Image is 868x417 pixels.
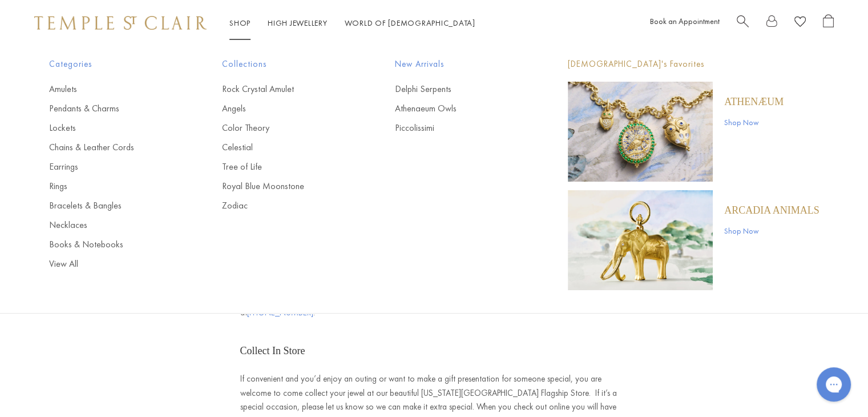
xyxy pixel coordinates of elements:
[737,14,749,32] a: Search
[229,16,475,30] nav: Main navigation
[49,102,176,115] a: Pendants & Charms
[222,83,349,95] a: Rock Crystal Amulet
[49,238,176,251] a: Books & Notebooks
[395,83,522,95] a: Delphi Serpents
[49,219,176,231] a: Necklaces
[49,141,176,154] a: Chains & Leather Cords
[345,18,475,28] a: World of [DEMOGRAPHIC_DATA]World of [DEMOGRAPHIC_DATA]
[49,180,176,193] a: Rings
[49,199,176,212] a: Bracelets & Bangles
[268,18,328,28] a: High JewelleryHigh Jewellery
[222,122,349,134] a: Color Theory
[794,14,806,32] a: View Wishlist
[222,141,349,154] a: Celestial
[811,363,857,406] iframe: Gorgias live chat messenger
[395,102,522,115] a: Athenaeum Owls
[34,16,207,30] img: Temple St. Clair
[49,122,176,134] a: Lockets
[222,180,349,193] a: Royal Blue Moonstone
[49,83,176,95] a: Amulets
[823,14,834,32] a: Open Shopping Bag
[222,161,349,173] a: Tree of Life
[49,161,176,173] a: Earrings
[222,102,349,115] a: Angels
[724,95,784,108] a: Athenæum
[222,57,349,71] span: Collections
[724,204,819,216] a: ARCADIA ANIMALS
[395,122,522,134] a: Piccolissimi
[650,16,720,26] a: Book an Appointment
[568,57,819,71] p: [DEMOGRAPHIC_DATA]'s Favorites
[395,57,522,71] span: New Arrivals
[49,57,176,71] span: Categories
[49,258,176,270] a: View All
[724,116,784,129] a: Shop Now
[222,199,349,212] a: Zodiac
[724,224,819,237] a: Shop Now
[240,343,628,360] h3: Collect In Store
[229,18,251,28] a: ShopShop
